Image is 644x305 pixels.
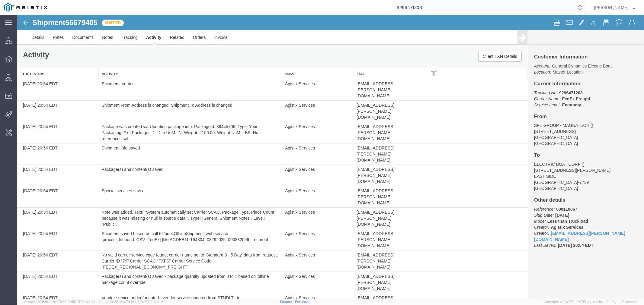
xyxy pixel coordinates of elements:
[542,75,566,80] b: 9296471203
[340,66,377,83] span: [EMAIL_ADDRESS][PERSON_NAME][DOMAIN_NAME]
[265,150,337,171] td: Agistix Services
[517,87,544,92] i: Service Level:
[4,3,47,12] img: logo
[340,195,377,212] span: [EMAIL_ADDRESS][PERSON_NAME][DOMAIN_NAME]
[82,171,265,193] td: Special services saved
[140,300,163,303] span: [DATE] 08:10:16
[517,182,621,188] h4: Other details
[265,193,337,214] td: Agistix Services
[545,81,573,86] b: FedEx Freight
[517,49,533,53] i: Account:
[265,235,337,257] td: Agistix Services
[125,15,149,30] a: Activity
[461,36,505,47] button: Client TXN Details
[193,15,215,30] a: Invoice
[265,107,337,128] td: Agistix Services
[517,216,608,227] a: [EMAIL_ADDRESS][PERSON_NAME][DOMAIN_NAME]
[265,171,337,193] td: Agistix Services
[280,300,295,303] a: Support
[517,48,621,60] p: Master Location
[517,198,537,203] i: Ship Date:
[172,15,193,30] a: Orders
[517,81,544,86] i: Carrier Name:
[265,257,337,278] td: Agistix Services
[517,39,621,45] h4: Customer Information
[295,300,310,303] a: Feedback
[82,257,265,278] td: Package(s) and content(s) saved - package quantity updated from 0 to 1 based on 'offline package ...
[517,107,621,131] address: SFE GROUP - MAGNATECH () [STREET_ADDRESS] [GEOGRAPHIC_DATA]
[82,214,265,235] td: Shipment saved based on call to 'bookOfflineShipment' web service [process:Inbound_CSV_FedEx] [fi...
[149,15,172,30] a: Related
[82,64,265,86] td: Shipment created
[24,300,97,303] span: Server: 2025.18.0-4e47823f9d1
[535,49,595,53] span: General Dynamics Electric Boat
[340,109,377,126] span: [EMAIL_ADDRESS][PERSON_NAME][DOMAIN_NAME]
[594,4,628,11] span: Carrie Virgilio
[517,216,533,221] i: Creator:
[73,300,97,303] span: [DATE] 10:23:21
[265,53,337,64] th: Name: activate to sort column ascending
[99,300,163,303] span: Client: 2025.18.0-7346316
[82,107,265,128] td: Package was created via Updating package info. PackageId: 89445706. Type. Your Packaging. # of Pa...
[101,15,125,30] a: Tracking
[265,214,337,235] td: Agistix Services
[530,204,571,209] b: Less than Truckload
[517,137,621,143] h4: To
[265,278,337,300] td: Agistix Services
[594,4,636,11] button: [PERSON_NAME]
[81,15,101,30] a: Notes
[392,0,576,15] input: Search for shipment number, reference number
[265,86,337,107] td: Agistix Services
[265,128,337,150] td: Agistix Services
[340,130,377,147] span: [EMAIL_ADDRESS][PERSON_NAME][DOMAIN_NAME]
[538,198,552,203] b: [DATE]
[340,280,377,297] span: [EMAIL_ADDRESS][PERSON_NAME][DOMAIN_NAME]
[517,228,540,233] i: Last Saved:
[340,173,377,190] span: [EMAIL_ADDRESS][PERSON_NAME][DOMAIN_NAME]
[340,216,377,233] span: [EMAIL_ADDRESS][PERSON_NAME][DOMAIN_NAME]
[517,204,529,209] i: Mode:
[17,15,644,299] iframe: FS Legacy Container
[517,171,561,176] span: [GEOGRAPHIC_DATA]
[265,64,337,86] td: Agistix Services
[340,152,377,169] span: [EMAIL_ADDRESS][PERSON_NAME][DOMAIN_NAME]
[517,192,538,197] i: Reference:
[82,86,265,107] td: Shipment From Address is changed. Shipment To Address is changed
[534,210,567,215] b: Agistix Services
[340,88,377,105] span: [EMAIL_ADDRESS][PERSON_NAME][DOMAIN_NAME]
[82,235,265,257] td: No valid carrier service code found, carrier name set to 'Standard 3 - 5 Day' data from request: ...
[82,193,265,214] td: Note was added. Text: "System automatically set Carrier SCAC, Package Type, Piece Count because i...
[82,128,265,150] td: Shipment info saved
[517,99,621,105] h4: From
[517,210,533,215] i: Creator:
[51,15,81,30] a: Documents
[517,75,541,80] i: Tracking No:
[539,192,560,197] b: 000110067
[32,15,51,30] a: Rates
[82,278,265,300] td: Vendor service added/updated - vendor service updated from STNDLTL to FEDEX_FREIGHT_ECONOMY based...
[337,53,408,64] th: Email: activate to sort column ascending
[340,259,377,276] span: [EMAIL_ADDRESS][PERSON_NAME][DOMAIN_NAME]
[412,53,422,64] button: Manage table columns
[517,126,561,131] span: [GEOGRAPHIC_DATA]
[517,55,534,59] i: Location:
[517,146,621,176] address: ELECTRIC BOAT CORP () [STREET_ADDRESS][PERSON_NAME] EAST SIDE [GEOGRAPHIC_DATA]-7739
[517,66,621,72] h4: Carrier Information
[82,150,265,171] td: Package(s) and content(s) saved
[6,36,32,44] h1: Activity
[340,237,377,254] span: [EMAIL_ADDRESS][PERSON_NAME][DOMAIN_NAME]
[541,228,577,233] span: [DATE] 20:54 EDT
[545,87,564,92] b: Economy
[82,53,265,64] th: Activity: activate to sort column ascending
[544,299,637,304] span: Copyright © [DATE]-[DATE] Agistix Inc., All Rights Reserved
